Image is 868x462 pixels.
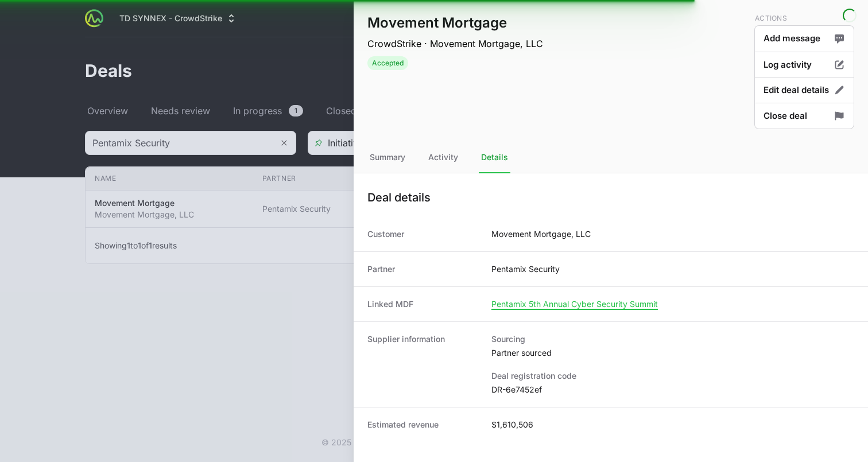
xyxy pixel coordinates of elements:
dt: Supplier information [367,333,478,395]
dt: Sourcing [491,333,854,345]
dd: $1,610,506 [491,419,533,430]
button: Add message [754,25,854,52]
dd: Pentamix Security [491,263,560,275]
dt: Partner [367,263,478,275]
h1: Deal details [367,189,431,205]
dd: DR-6e7452ef [491,384,854,395]
button: Close deal [754,103,854,130]
p: CrowdStrike · Movement Mortgage, LLC [367,37,543,51]
button: Edit deal details [754,77,854,104]
h1: Movement Mortgage [367,14,543,32]
div: Details [479,142,510,173]
dt: Linked MDF [367,298,478,310]
p: Actions [755,14,854,23]
a: Pentamix 5th Annual Cyber Security Summit [491,299,658,309]
dd: Partner sourced [491,347,854,359]
button: Log activity [754,52,854,79]
div: Deal actions [754,14,854,129]
dt: Estimated revenue [367,419,478,430]
dd: Movement Mortgage, LLC [491,228,591,240]
dt: Customer [367,228,478,240]
div: Activity [426,142,460,173]
div: Summary [367,142,408,173]
dt: Deal registration code [491,370,854,382]
nav: Tabs [354,142,868,173]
